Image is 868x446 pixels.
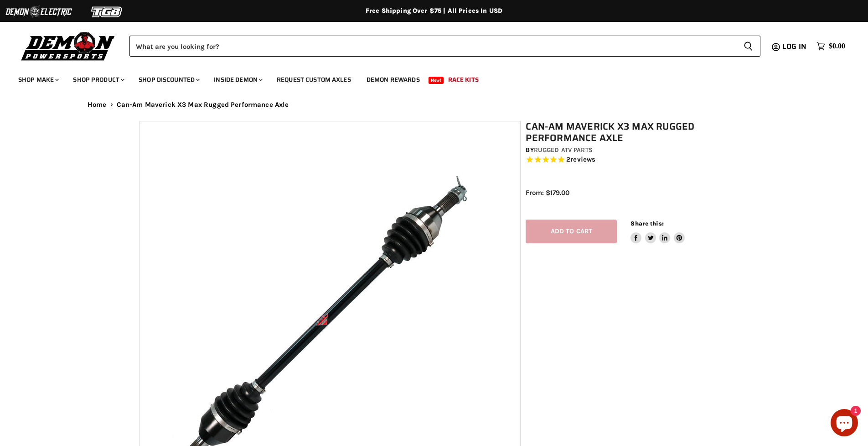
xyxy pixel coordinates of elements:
span: Can-Am Maverick X3 Max Rugged Performance Axle [117,101,289,109]
div: by [526,145,734,155]
a: Shop Product [66,70,130,89]
a: Shop Make [11,70,64,89]
span: $0.00 [829,42,845,51]
input: Search [129,36,736,57]
a: Rugged ATV Parts [534,146,593,154]
aside: Share this: [630,220,685,244]
a: Race Kits [441,70,486,89]
button: Search [736,36,760,57]
h1: Can-Am Maverick X3 Max Rugged Performance Axle [526,121,734,144]
nav: Breadcrumbs [69,101,799,109]
inbox-online-store-chat: Shopify online store chat [828,409,861,439]
img: Demon Electric Logo 2 [5,3,73,21]
span: From: $179.00 [526,189,569,197]
a: Demon Rewards [360,70,427,89]
ul: Main menu [11,67,843,89]
a: Home [88,101,107,109]
span: Log in [782,41,806,52]
span: 2 reviews [566,156,595,164]
a: Shop Discounted [132,70,205,89]
span: Rated 5.0 out of 5 stars 2 reviews [526,155,734,165]
a: Log in [778,42,812,51]
div: Free Shipping Over $75 | All Prices In USD [69,7,799,15]
form: Product [129,36,760,57]
a: Inside Demon [207,70,268,89]
span: reviews [570,156,595,164]
a: $0.00 [812,40,850,53]
img: TGB Logo 2 [73,3,141,21]
span: New! [429,77,444,84]
img: Demon Powersports [18,30,118,62]
a: Request Custom Axles [270,70,358,89]
span: Share this: [630,220,663,227]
